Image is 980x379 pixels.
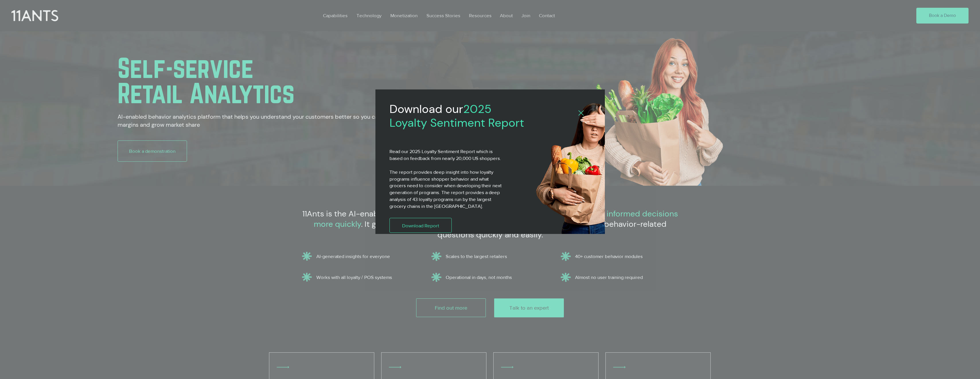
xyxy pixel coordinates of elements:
[389,102,526,130] h2: 2025 Loyalty Sentiment Report
[389,218,452,233] a: Download Report
[534,101,648,235] img: 11ants shopper4.png
[578,110,584,116] div: Back to site
[389,169,504,210] p: The report provides deep insight into how loyalty programs influence shopper behavior and what gr...
[389,101,463,116] span: Download our
[402,222,439,229] span: Download Report
[389,148,504,162] p: Read our 2025 Loyalty Sentiment Report which is based on feedback from nearly 20,000 US shoppers.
